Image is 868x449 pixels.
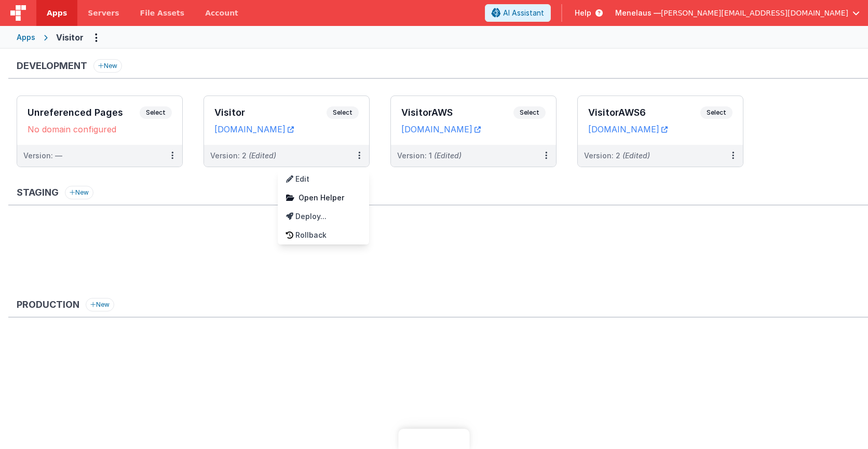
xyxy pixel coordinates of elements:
div: Options [278,170,369,244]
a: Rollback [278,226,369,244]
span: AI Assistant [503,8,544,18]
span: File Assets [140,8,185,18]
span: Apps [47,8,67,18]
a: Deploy... [278,207,369,226]
span: [PERSON_NAME][EMAIL_ADDRESS][DOMAIN_NAME] [661,8,848,18]
span: Servers [88,8,119,18]
span: Help [575,8,591,18]
button: Menelaus — [PERSON_NAME][EMAIL_ADDRESS][DOMAIN_NAME] [615,8,860,18]
button: AI Assistant [485,4,551,22]
span: Menelaus — [615,8,661,18]
a: Edit [278,170,369,188]
span: Open Helper [299,193,344,202]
